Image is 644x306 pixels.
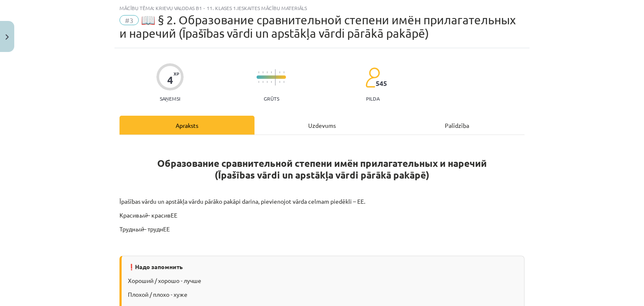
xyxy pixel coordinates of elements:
[215,169,429,181] strong: (Īpašības vārdi un apstākļa vārdi pārākā pakāpē)
[139,211,147,219] i: ый
[279,71,280,73] img: icon-short-line-57e1e144782c952c97e751825c79c345078a6d821885a25fce030b3d8c18986b.svg
[262,71,263,73] img: icon-short-line-57e1e144782c952c97e751825c79c345078a6d821885a25fce030b3d8c18986b.svg
[157,157,487,169] strong: Образование сравнительной степени имён прилагательных и наречий
[264,96,279,101] p: Grūts
[258,81,259,83] img: icon-short-line-57e1e144782c952c97e751825c79c345078a6d821885a25fce030b3d8c18986b.svg
[390,116,525,135] div: Palīdzība
[258,71,259,73] img: icon-short-line-57e1e144782c952c97e751825c79c345078a6d821885a25fce030b3d8c18986b.svg
[365,67,380,88] img: students-c634bb4e5e11cddfef0936a35e636f08e4e9abd3cc4e673bd6f9a4125e45ecb1.svg
[135,225,143,233] i: ый
[283,81,284,83] img: icon-short-line-57e1e144782c952c97e751825c79c345078a6d821885a25fce030b3d8c18986b.svg
[366,96,379,101] p: pilda
[119,225,525,233] p: Трудн – труднЕЕ
[167,74,173,86] div: 4
[5,34,9,40] img: icon-close-lesson-0947bae3869378f0d4975bcd49f059093ad1ed9edebbc8119c70593378902aed.svg
[376,80,387,87] span: 545
[119,116,254,135] div: Apraksts
[254,116,390,135] div: Uzdevums
[128,290,518,299] p: Плохой / плохо - хуже
[128,276,518,285] p: Хороший / хорошо - лучше
[275,69,276,86] img: icon-long-line-d9ea69661e0d244f92f715978eff75569469978d946b2353a9bb055b3ed8787d.svg
[119,15,139,25] span: #3
[119,211,525,220] p: Красив – красивЕЕ
[262,81,263,83] img: icon-short-line-57e1e144782c952c97e751825c79c345078a6d821885a25fce030b3d8c18986b.svg
[128,263,183,270] strong: ❗Надо запомнить
[279,81,280,83] img: icon-short-line-57e1e144782c952c97e751825c79c345078a6d821885a25fce030b3d8c18986b.svg
[119,197,525,206] p: Īpašības vārdu un apstākļa vārdu pārāko pakāpi darina, pievienojot vārda celmam piedēkli – ЕЕ.
[174,71,179,76] span: XP
[267,71,267,73] img: icon-short-line-57e1e144782c952c97e751825c79c345078a6d821885a25fce030b3d8c18986b.svg
[283,71,284,73] img: icon-short-line-57e1e144782c952c97e751825c79c345078a6d821885a25fce030b3d8c18986b.svg
[119,13,516,40] span: 📖 § 2. Образование сравнительной степени имён прилагательных и наречий (Īpašības vārdi un apstākļ...
[119,5,525,11] div: Mācību tēma: Krievu valodas b1 - 11. klases 1.ieskaites mācību materiāls
[267,81,267,83] img: icon-short-line-57e1e144782c952c97e751825c79c345078a6d821885a25fce030b3d8c18986b.svg
[156,96,184,101] p: Saņemsi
